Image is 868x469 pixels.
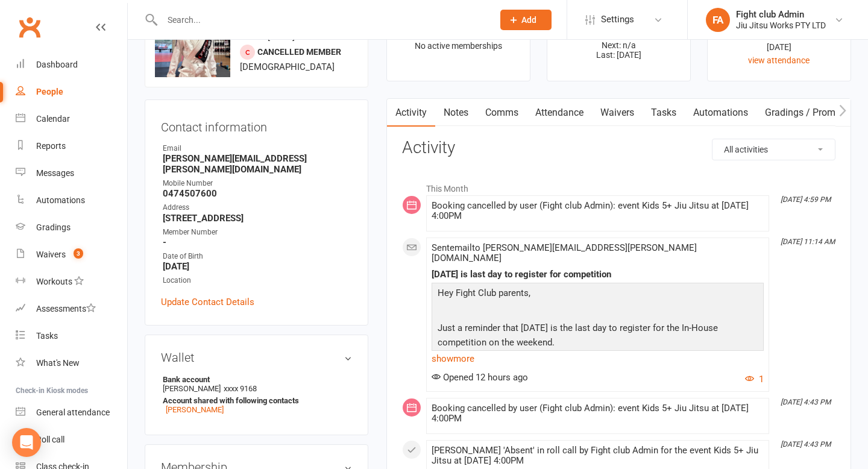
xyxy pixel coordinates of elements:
[432,372,528,383] span: Opened 12 hours ago
[224,384,257,393] span: xxxx 9168
[16,214,127,241] a: Gradings
[36,435,64,444] div: Roll call
[432,269,764,280] div: [DATE] is last day to register for competition
[36,195,85,205] div: Automations
[748,55,810,65] a: view attendance
[14,12,45,42] a: Clubworx
[257,47,341,57] span: Cancelled member
[16,295,127,323] a: Assessments
[36,408,110,417] div: General attendance
[685,99,756,127] a: Automations
[435,321,761,353] p: Just a reminder that [DATE] is the last day to register for the In-House competition on the weekend.
[781,440,831,449] i: [DATE] 4:43 PM
[36,60,78,69] div: Dashboard
[36,277,72,286] div: Workouts
[16,133,127,160] a: Reports
[163,153,352,175] strong: [PERSON_NAME][EMAIL_ADDRESS][PERSON_NAME][DOMAIN_NAME]
[163,237,352,248] strong: -
[163,213,352,224] strong: [STREET_ADDRESS]
[16,241,127,268] a: Waivers 3
[432,201,764,221] div: Booking cancelled by user (Fight club Admin): event Kids 5+ Jiu Jitsu at [DATE] 4:00PM
[163,143,352,154] div: Email
[601,6,634,33] span: Settings
[736,20,826,31] div: Jiu Jitsu Works PTY LTD
[432,445,764,466] div: [PERSON_NAME] 'Absent' in roll call by Fight club Admin for the event Kids 5+ Jiu Jitsu at [DATE]...
[415,41,502,51] span: No active memberships
[36,87,63,96] div: People
[161,295,254,309] a: Update Contact Details
[163,251,352,262] div: Date of Birth
[36,331,58,341] div: Tasks
[163,261,352,272] strong: [DATE]
[736,9,826,20] div: Fight club Admin
[36,168,74,178] div: Messages
[163,178,352,189] div: Mobile Number
[558,40,679,60] p: Next: n/a Last: [DATE]
[592,99,643,127] a: Waivers
[36,114,70,124] div: Calendar
[163,188,352,199] strong: 0474507600
[166,405,224,414] a: [PERSON_NAME]
[477,99,527,127] a: Comms
[159,11,485,28] input: Search...
[432,403,764,424] div: Booking cancelled by user (Fight club Admin): event Kids 5+ Jiu Jitsu at [DATE] 4:00PM
[706,8,730,32] div: FA
[500,10,552,30] button: Add
[16,51,127,78] a: Dashboard
[781,195,831,204] i: [DATE] 4:59 PM
[16,78,127,105] a: People
[745,372,764,386] button: 1
[16,268,127,295] a: Workouts
[719,40,840,54] div: [DATE]
[163,375,346,384] strong: Bank account
[521,15,536,25] span: Add
[781,398,831,406] i: [DATE] 4:43 PM
[36,250,66,259] div: Waivers
[16,323,127,350] a: Tasks
[163,227,352,238] div: Member Number
[527,99,592,127] a: Attendance
[161,373,352,416] li: [PERSON_NAME]
[16,350,127,377] a: What's New
[163,202,352,213] div: Address
[16,399,127,426] a: General attendance kiosk mode
[16,426,127,453] a: Roll call
[16,187,127,214] a: Automations
[432,242,697,263] span: Sent email to [PERSON_NAME][EMAIL_ADDRESS][PERSON_NAME][DOMAIN_NAME]
[16,160,127,187] a: Messages
[643,99,685,127] a: Tasks
[432,350,764,367] a: show more
[387,99,435,127] a: Activity
[781,238,835,246] i: [DATE] 11:14 AM
[36,304,96,313] div: Assessments
[163,396,346,405] strong: Account shared with following contacts
[161,351,352,364] h3: Wallet
[402,176,835,195] li: This Month
[16,105,127,133] a: Calendar
[36,358,80,368] div: What's New
[36,141,66,151] div: Reports
[435,99,477,127] a: Notes
[36,222,71,232] div: Gradings
[402,139,835,157] h3: Activity
[74,248,83,259] span: 3
[240,61,335,72] span: [DEMOGRAPHIC_DATA]
[163,275,352,286] div: Location
[435,286,761,303] p: Hey Fight Club parents,
[161,116,352,134] h3: Contact information
[12,428,41,457] div: Open Intercom Messenger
